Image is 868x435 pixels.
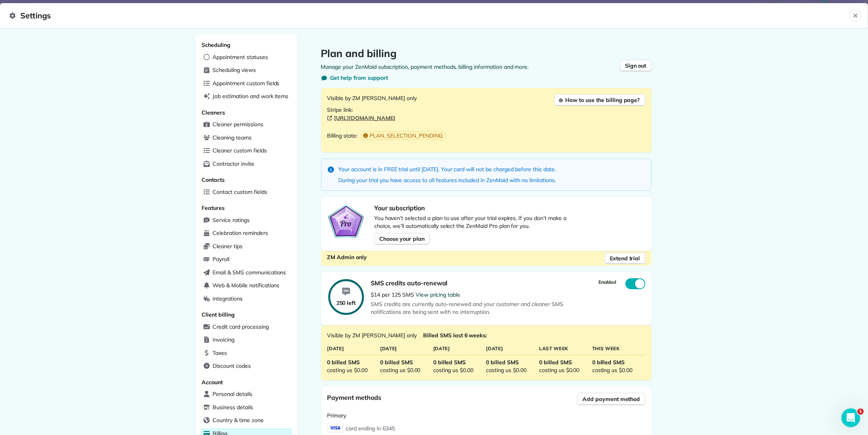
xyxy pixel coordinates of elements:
[200,360,292,372] a: Discount codes
[841,408,860,427] iframe: Intercom live chat
[374,204,425,212] span: Your subscription
[213,255,230,263] span: Payroll
[213,53,268,61] span: Appointment statuses
[213,281,280,289] span: Web & Mobile notifications
[9,9,850,22] span: Settings
[620,60,652,72] button: Sign out
[416,291,460,298] a: View pricing table
[327,366,380,374] p: costing us $0.00
[850,9,862,22] button: Close
[202,204,225,211] span: Features
[200,347,292,359] a: Taxes
[486,359,519,366] a: 0 billed SMS
[539,366,592,374] p: costing us $0.00
[327,345,380,355] td: [DATE]
[200,241,292,252] a: Cleaner tips
[213,323,269,331] span: Credit card processing
[200,267,292,279] a: Email & SMS communications
[200,132,292,144] a: Cleaning teams
[213,362,251,370] span: Discount codes
[374,233,430,245] button: Choose your plan
[213,134,252,141] span: Cleaning teams
[213,188,267,196] span: Contact custom fields
[361,131,445,140] button: PLAN_SELECTION_PENDING
[327,331,423,339] p: Visible by ZM [PERSON_NAME] only
[213,147,267,154] span: Cleaner custom fields
[213,216,250,224] span: Service ratings
[200,78,292,90] a: Appointment custom fields
[610,254,640,262] span: Extend trial
[433,359,466,366] a: 0 billed SMS
[592,345,645,355] td: This week
[213,92,289,100] span: Job estimation and work items
[200,145,292,157] a: Cleaner custom fields
[380,345,433,355] td: [DATE]
[213,336,235,344] span: Invoicing
[346,423,395,433] span: card ending in 6345
[200,388,292,400] a: Personal details
[577,393,645,405] button: Add payment method
[433,366,486,374] p: costing us $0.00
[327,114,645,122] a: [URL][DOMAIN_NAME]
[213,295,243,303] span: Integrations
[433,345,486,355] td: [DATE]
[202,311,235,318] span: Client billing
[202,109,225,116] span: Cleaners
[486,366,539,374] p: costing us $0.00
[213,416,264,424] span: Country & time zone
[213,403,253,411] span: Business details
[202,176,225,183] span: Contacts
[330,74,388,82] span: Get help from support
[213,242,243,250] span: Cleaner tips
[370,132,443,140] span: PLAN_SELECTION_PENDING
[374,214,570,230] p: You haven’t selected a plan to use after your trial expires. If you don’t make a choice, we’ll au...
[200,91,292,102] a: Job estimation and work items
[423,331,487,339] p: Billed SMS last 6 weeks:
[200,227,292,239] a: Celebration reminders
[625,62,647,70] span: Sign out
[200,321,292,333] a: Credit card processing
[213,79,280,87] span: Appointment custom fields
[200,119,292,131] a: Cleaner permissions
[592,366,645,374] p: costing us $0.00
[592,359,625,366] a: 0 billed SMS
[213,120,263,128] span: Cleaner permissions
[321,63,652,71] p: Manage your ZenMaid subscription, payment methods, billing information and more.
[213,269,286,276] span: Email & SMS communications
[327,412,346,419] span: Primary
[200,215,292,226] a: Service ratings
[371,291,416,298] span: $14 per 125 SMS
[599,279,616,285] span: Enabled
[200,64,292,76] a: Scheduling views
[200,186,292,198] a: Contact custom fields
[200,280,292,292] a: Web & Mobile notifications
[327,203,365,239] img: ZenMaid Pro Plan Badge
[202,379,223,386] span: Account
[554,94,645,106] button: How to use the billing page?
[213,390,252,398] span: Personal details
[379,235,425,243] span: Choose your plan
[339,165,556,173] p: Your account is in FREE trial until [DATE]. Your card will not be charged before this date.
[486,345,539,355] td: [DATE]
[200,52,292,63] a: Appointment statuses
[200,293,292,305] a: Integrations
[371,300,582,316] span: SMS credits are currently auto-renewed and your customer and cleaner SMS notifications are being ...
[321,74,388,82] button: Get help from support
[327,254,367,261] span: ZM Admin only
[582,395,640,403] span: Add payment method
[213,229,268,237] span: Celebration reminders
[321,47,652,60] h1: Plan and billing
[213,349,227,357] span: Taxes
[213,66,256,74] span: Scheduling views
[371,279,448,287] span: SMS credits auto-renewal
[327,106,353,113] span: Stripe link:
[539,359,572,366] a: 0 billed SMS
[380,366,433,374] p: costing us $0.00
[327,359,360,366] a: 0 billed SMS
[200,415,292,426] a: Country & time zone
[605,252,645,264] button: Extend trial
[857,408,864,415] span: 1
[200,158,292,170] a: Contractor invite
[539,345,592,355] td: Last week
[380,359,413,366] a: 0 billed SMS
